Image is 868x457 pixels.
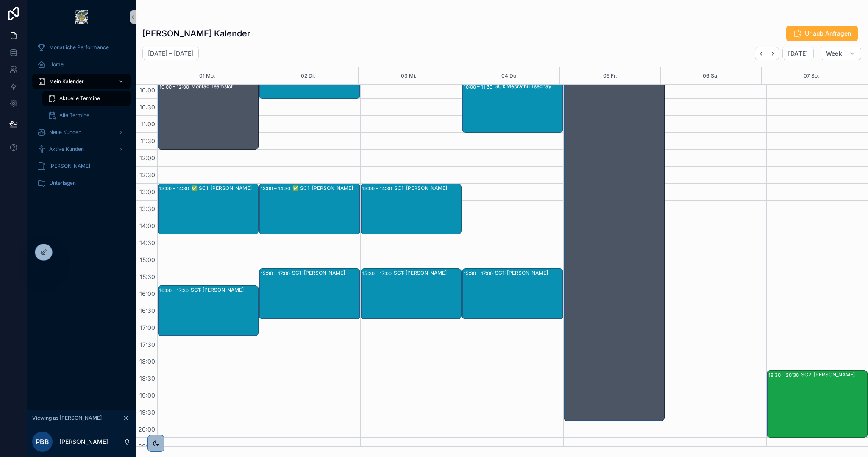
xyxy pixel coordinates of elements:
span: 16:30 [137,307,157,314]
span: Urlaub Anfragen [805,29,851,38]
button: 02 Di. [301,67,315,84]
div: SC1: [PERSON_NAME] [292,270,359,276]
a: Aktive Kunden [32,142,131,157]
span: 12:30 [137,171,157,178]
div: 10:00 – 11:30SC1: Mebrathu Tseghay [462,82,562,132]
div: 10:00 – 12:00 [159,83,191,91]
span: [DATE] [788,50,808,57]
div: 15:30 – 17:00 [362,269,394,278]
div: SC1: [PERSON_NAME] [394,185,461,192]
div: scrollable content [27,34,136,202]
div: SC1: [PERSON_NAME] [495,270,562,276]
div: 13:00 – 14:30✅ SC1: [PERSON_NAME] [259,184,359,234]
div: 10:00 – 12:00Montag Teamslot [158,82,258,149]
div: Montag Teamslot [191,83,258,90]
span: Viewing as [PERSON_NAME] [32,415,102,421]
span: 13:00 [137,188,157,195]
span: 20:30 [136,443,157,450]
a: Home [32,57,131,72]
span: PBB [36,437,49,447]
span: Home [49,61,64,68]
span: Mein Kalender [49,78,84,85]
span: 17:00 [138,324,157,331]
span: 18:00 [137,358,157,365]
span: 13:30 [137,205,157,212]
img: App logo [75,10,88,24]
p: [PERSON_NAME] [59,437,108,446]
span: 17:30 [138,341,157,348]
div: 13:00 – 14:30 [261,184,292,193]
button: Urlaub Anfragen [786,26,858,41]
div: 15:30 – 17:00 [464,269,495,278]
span: 16:00 [137,290,157,297]
div: 15:30 – 17:00SC1: [PERSON_NAME] [361,269,461,319]
button: 05 Fr. [603,67,617,84]
button: Week [821,47,861,60]
h1: [PERSON_NAME] Kalender [142,28,250,39]
span: Alle Termine [59,112,89,119]
div: 08:00 – 20:00: All Hands Blocker [564,14,664,421]
div: SC2: [PERSON_NAME] [801,371,867,378]
div: 18:30 – 20:30 [768,371,801,379]
button: 06 Sa. [703,67,719,84]
button: 01 Mo. [199,67,215,84]
span: 11:00 [139,120,157,128]
a: Monatliche Performance [32,40,131,55]
div: SC1: [PERSON_NAME] [394,270,461,276]
span: [PERSON_NAME] [49,163,90,170]
a: Mein Kalender [32,74,131,89]
button: [DATE] [782,47,813,60]
div: 10:00 – 11:30 [464,83,495,91]
span: 15:30 [138,273,157,280]
div: 13:00 – 14:30 [159,184,191,193]
div: 13:00 – 14:30✅ SC1: [PERSON_NAME] [158,184,258,234]
span: 19:30 [137,409,157,416]
div: 15:30 – 17:00SC1: [PERSON_NAME] [462,269,562,319]
span: 14:30 [137,239,157,246]
span: Week [826,50,842,57]
button: 04 Do. [501,67,518,84]
span: Neue Kunden [49,129,81,136]
span: 20:00 [136,426,157,433]
div: ✅ SC1: [PERSON_NAME] [292,185,359,192]
button: 07 So. [804,67,819,84]
span: Monatliche Performance [49,44,109,51]
div: 16:00 – 17:30 [159,286,191,295]
span: Aktuelle Termine [59,95,100,102]
div: 13:00 – 14:30SC1: [PERSON_NAME] [361,184,461,234]
span: 10:00 [137,86,157,94]
div: 15:30 – 17:00 [261,269,292,278]
div: ✅ SC1: [PERSON_NAME] [191,185,258,192]
span: Unterlagen [49,180,76,187]
span: 12:00 [137,154,157,162]
span: Aktive Kunden [49,146,84,153]
a: Alle Termine [42,108,131,123]
button: 03 Mi. [401,67,417,84]
span: 18:30 [137,375,157,382]
div: 18:30 – 20:30SC2: [PERSON_NAME] [767,371,867,437]
a: [PERSON_NAME] [32,159,131,174]
div: 16:00 – 17:30SC1: [PERSON_NAME] [158,286,258,336]
a: Aktuelle Termine [42,91,131,106]
h2: [DATE] – [DATE] [148,49,193,58]
a: Unterlagen [32,176,131,191]
div: 15:30 – 17:00SC1: [PERSON_NAME] [259,269,359,319]
div: SC1: [PERSON_NAME] [191,287,258,293]
span: 11:30 [139,137,157,145]
a: Neue Kunden [32,125,131,140]
span: 15:00 [138,256,157,263]
button: Next [767,47,779,60]
span: 10:30 [137,103,157,111]
span: 19:00 [137,392,157,399]
button: Back [755,47,767,60]
span: 14:00 [137,222,157,229]
div: 13:00 – 14:30 [362,184,394,193]
div: SC1: Mebrathu Tseghay [495,83,562,90]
